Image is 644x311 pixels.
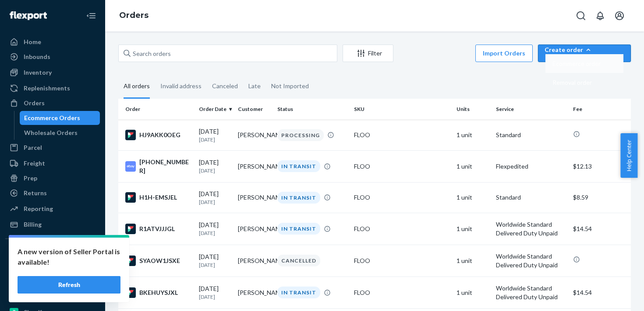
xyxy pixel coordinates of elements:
[496,193,566,202] p: Standard
[24,99,45,107] div: Orders
[24,189,47,197] div: Returns
[5,35,100,49] a: Home
[453,213,492,245] td: 1 unit
[277,287,320,298] div: IN TRANSIT
[5,290,100,304] a: Etsy
[5,261,100,275] a: Walmart
[552,61,601,67] span: Ecommerce order
[5,171,100,185] a: Prep
[5,50,100,64] a: Inbounds
[277,223,320,235] div: IN TRANSIT
[125,224,192,234] div: R1ATVJJJGL
[5,186,100,200] a: Returns
[234,245,274,276] td: [PERSON_NAME]
[5,246,100,260] button: Integrations
[24,84,70,93] div: Replenishments
[492,99,570,120] th: Service
[18,246,120,267] p: A new version of Seller Portal is available!
[118,45,337,62] input: Search orders
[570,276,631,308] td: $14.54
[125,130,192,140] div: HJ9AKK0OEG
[496,220,566,238] p: Worldwide Standard Delivered Duty Unpaid
[570,99,631,120] th: Fee
[5,96,100,110] a: Orders
[234,150,274,182] td: [PERSON_NAME]
[248,75,261,97] div: Late
[199,127,231,143] div: [DATE]
[570,182,631,213] td: $8.59
[24,128,78,137] div: Wholesale Orders
[545,73,623,92] button: Removal order
[24,159,45,168] div: Freight
[24,114,80,122] div: Ecommerce Orders
[354,256,449,265] div: FLOO
[354,131,449,139] div: FLOO
[195,99,235,120] th: Order Date
[199,229,231,237] p: [DATE]
[24,52,50,61] div: Inbounds
[545,45,624,54] div: Create order
[125,287,192,298] div: BKEHUYSJXL
[496,252,566,270] p: Worldwide Standard Delivered Duty Unpaid
[125,192,192,203] div: H1H-EMSJEL
[160,75,202,97] div: Invalid address
[570,150,631,182] td: $12.13
[234,276,274,308] td: [PERSON_NAME].
[234,120,274,150] td: [PERSON_NAME]
[5,66,100,79] a: Inventory
[271,75,309,97] div: Not Imported
[496,284,566,301] p: Worldwide Standard Delivered Duty Unpaid
[199,198,231,206] p: [DATE]
[112,3,156,28] ol: breadcrumbs
[354,193,449,202] div: FLOO
[611,7,628,24] button: Open account menu
[350,99,453,120] th: SKU
[277,129,324,141] div: PROCESSING
[453,245,492,276] td: 1 unit
[125,158,192,175] div: [PHONE_NUMBER]
[24,143,42,152] div: Parcel
[24,174,37,183] div: Prep
[274,99,351,120] th: Status
[5,81,100,95] a: Replenishments
[475,45,533,62] button: Import Orders
[24,38,41,46] div: Home
[453,182,492,213] td: 1 unit
[199,190,231,206] div: [DATE]
[496,162,566,171] p: Flexpedited
[199,136,231,143] p: [DATE]
[82,7,100,24] button: Close Navigation
[24,68,52,77] div: Inventory
[10,11,47,20] img: Flexport logo
[453,150,492,182] td: 1 unit
[199,167,231,174] p: [DATE]
[354,288,449,297] div: FLOO
[277,255,320,266] div: CANCELLED
[354,225,449,233] div: FLOO
[620,133,637,178] button: Help Center
[118,99,195,120] th: Order
[453,120,492,150] td: 1 unit
[119,10,149,20] a: Orders
[453,99,492,120] th: Units
[199,252,231,269] div: [DATE]
[124,75,150,99] div: All orders
[20,111,100,125] a: Ecommerce Orders
[20,126,100,140] a: Wholesale Orders
[125,256,192,266] div: SYAOW1JSXE
[5,218,100,232] a: Billing
[343,49,393,58] div: Filter
[199,221,231,237] div: [DATE]
[199,293,231,301] p: [DATE]
[234,213,274,245] td: [PERSON_NAME]
[591,7,609,24] button: Open notifications
[24,204,53,213] div: Reporting
[496,131,566,139] p: Standard
[238,105,270,113] div: Customer
[5,156,100,170] a: Freight
[212,75,238,97] div: Canceled
[199,284,231,301] div: [DATE]
[570,213,631,245] td: $14.54
[24,220,42,229] div: Billing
